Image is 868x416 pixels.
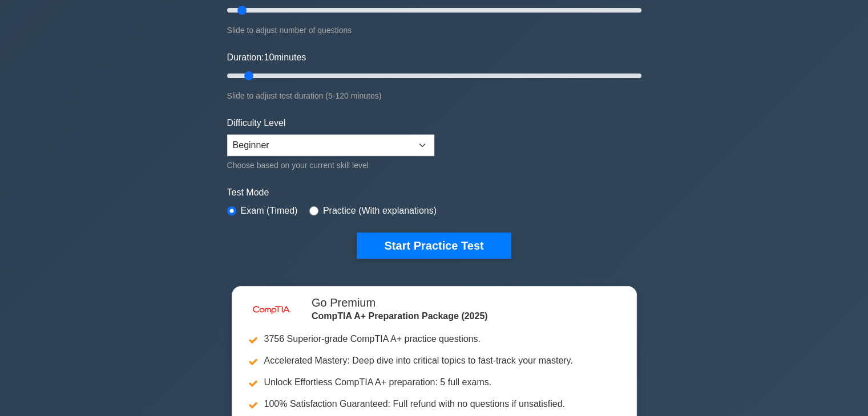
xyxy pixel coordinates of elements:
label: Test Mode [227,186,641,199]
span: 10 [264,52,274,62]
label: Difficulty Level [227,116,286,130]
div: Slide to adjust test duration (5-120 minutes) [227,89,641,103]
div: Slide to adjust number of questions [227,23,641,37]
button: Start Practice Test [357,233,511,259]
label: Exam (Timed) [241,204,298,218]
div: Choose based on your current skill level [227,158,434,172]
label: Practice (With explanations) [323,204,437,218]
label: Duration: minutes [227,51,306,64]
